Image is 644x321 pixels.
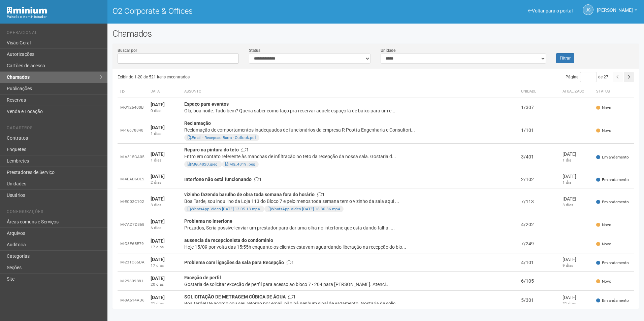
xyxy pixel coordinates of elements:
[249,47,260,53] label: Status
[151,125,165,130] strong: [DATE]
[118,253,148,272] td: M-231C65DA
[7,30,102,37] li: Operacional
[151,244,179,250] div: 17 dias
[184,244,516,250] div: Hoje 15/09 por volta das 15:55h enquanto os clientes estavam aguardando liberação na recepção do ...
[151,174,165,179] strong: [DATE]
[184,260,284,265] strong: Problema com ligações da sala para Recepção
[188,207,260,211] a: WhatsApp Video [DATE] 13.05.13.mp4
[151,219,165,224] strong: [DATE]
[596,177,629,183] span: Em andamento
[560,85,593,98] th: Atualizado
[518,144,560,170] td: 3/401
[528,8,573,13] a: Voltar para o portal
[596,105,611,111] span: Novo
[184,153,516,160] div: Entro em contato referente às manchas de infiltração no teto da recepção da nossa sala. Gostaria ...
[151,276,165,281] strong: [DATE]
[597,1,633,13] span: Jeferson Souza
[118,234,148,253] td: M-D8F6BE79
[184,294,286,299] strong: SOLICITAÇÃO DE METRAGEM CÚBICA DE ÁGUA
[268,207,340,211] a: WhatsApp Video [DATE] 16.30.36.mp4
[583,4,593,15] a: JS
[184,107,516,114] div: Olá, boa noite. Tudo bem? Queria saber como faço pra reservar aquele espaço lá de baixo para um e...
[151,238,165,244] strong: [DATE]
[151,102,165,107] strong: [DATE]
[151,295,165,300] strong: [DATE]
[112,29,639,39] h2: Chamados
[596,298,629,304] span: Em andamento
[151,157,179,163] div: 1 dias
[518,98,560,117] td: 1/307
[184,238,273,243] strong: ausencia da recepcionista do condominio
[562,180,571,185] span: 1 dia
[518,272,560,291] td: 6/105
[151,301,179,307] div: 21 dias
[518,234,560,253] td: 7/249
[184,275,221,280] strong: Exceção de perfil
[118,98,148,117] td: M-3125400B
[151,257,165,262] strong: [DATE]
[381,47,395,53] label: Unidade
[518,291,560,310] td: 5/301
[184,218,232,224] strong: Problema no interfone
[112,7,371,15] h1: O2 Corporate & Offices
[254,177,262,182] span: 1
[556,53,574,63] button: Filtrar
[596,128,611,134] span: Novo
[184,281,516,288] div: Gostaria de solicitar exceção de perfil para acesso ao bloco 7 - 204 para [PERSON_NAME]. Atenci...
[518,253,560,272] td: 4/101
[151,202,179,208] div: 3 dias
[184,127,516,133] div: Reclamação de comportamentos inadequados de funcionários da empresa R Peotta Engenharia e Consult...
[151,131,179,137] div: 1 dias
[7,14,102,20] div: Painel do Administrador
[184,192,315,197] strong: vizinho fazendo barulho de obra toda semana fora do horário
[151,180,179,185] div: 2 dias
[562,263,573,268] span: 9 dias
[562,301,576,306] span: 21 dias
[151,151,165,157] strong: [DATE]
[596,241,611,247] span: Novo
[317,192,325,197] span: 1
[118,170,148,188] td: M-4EAD6CE2
[184,120,211,126] strong: Reclamação
[596,154,629,160] span: Em andamento
[118,72,376,82] div: Exibindo 1-20 de 521 itens encontrados
[562,256,591,263] div: [DATE]
[596,260,629,266] span: Em andamento
[184,177,252,182] strong: Interfone não está funcionando
[118,272,148,291] td: M-29609B81
[184,198,516,205] div: Boa Tarde, sou inquilino da Loja 113 do Bloco 7 e pelo menos toda semana tem o vizinho da sala aq...
[287,260,294,265] span: 1
[7,209,102,216] li: Configurações
[562,294,591,301] div: [DATE]
[118,144,148,170] td: M-A315CA05
[518,188,560,215] td: 7/113
[566,75,608,79] span: Página de 27
[148,85,182,98] th: Data
[184,147,239,152] strong: Reparo na pintura do teto
[151,263,179,269] div: 17 dias
[562,151,591,157] div: [DATE]
[188,135,256,140] a: Email - Recepcao Barra - Outlook.pdf
[184,300,516,307] div: Boa tarde! De acordo cou seu retorno por email, não há nenhum sinal de vazamento. Gostaria de sol...
[151,225,179,231] div: 6 dias
[225,162,255,167] a: IMG_4819.jpeg
[597,8,637,14] a: [PERSON_NAME]
[518,215,560,234] td: 4/202
[182,85,518,98] th: Assunto
[184,101,229,107] strong: Espaço para eventos
[151,108,179,114] div: 0 dias
[596,279,611,284] span: Novo
[593,85,634,98] th: Status
[562,173,591,180] div: [DATE]
[288,294,296,299] span: 1
[151,196,165,202] strong: [DATE]
[118,117,148,144] td: M-16678848
[118,291,148,310] td: M-8A514AD6
[562,203,573,207] span: 3 dias
[518,117,560,144] td: 1/101
[562,195,591,202] div: [DATE]
[151,282,179,287] div: 20 dias
[596,222,611,228] span: Novo
[118,188,148,215] td: M-EC02C102
[7,126,102,133] li: Cadastros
